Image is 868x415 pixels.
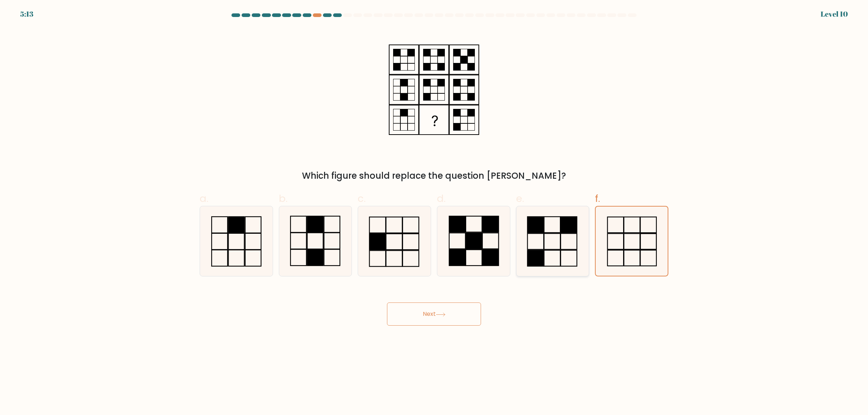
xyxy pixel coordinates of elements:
[821,9,848,20] div: Level 10
[200,191,208,206] span: a.
[20,9,33,20] div: 5:13
[437,191,446,206] span: d.
[516,191,524,206] span: e.
[358,191,366,206] span: c.
[204,169,664,182] div: Which figure should replace the question [PERSON_NAME]?
[279,191,288,206] span: b.
[387,302,481,326] button: Next
[595,191,600,206] span: f.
